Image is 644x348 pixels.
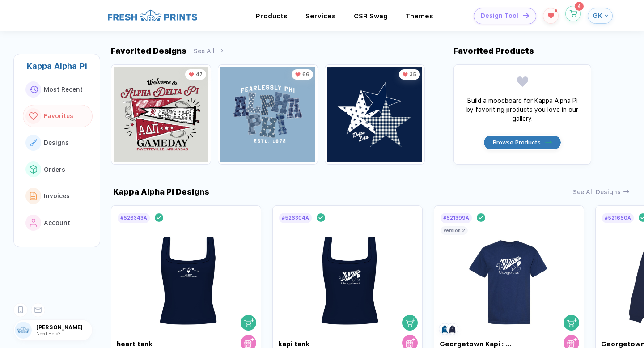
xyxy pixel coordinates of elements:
[114,67,208,162] img: 8e53ebf9-372a-43e2-8144-f469002dff18
[44,112,73,119] span: Favorites
[481,12,518,20] span: Design Tool
[593,12,602,20] span: GK
[440,340,514,348] div: Georgetown Kapi : Kappa Alpha Pi
[292,69,313,80] div: 66
[194,47,224,55] button: See All
[573,188,621,195] div: See All Designs
[44,139,69,146] span: Designs
[26,61,93,71] div: Kappa Alpha Pi
[29,112,38,120] img: link to icon
[297,224,398,329] img: a5e2fcdd-a7d9-4351-b456-1ef91786b846_nt_front_1759173082113.jpg
[440,324,449,334] img: 1
[196,72,203,77] span: 47
[23,131,93,154] button: link to iconDesigns
[15,322,32,339] img: user profile
[244,338,254,348] img: store cart
[474,8,536,24] button: Design Toolicon
[136,224,237,329] img: 4bf63bc0-0728-4a67-accb-b8bd500611dc_nt_front_1759176013505.jpg
[44,192,70,199] span: Invoices
[23,105,93,128] button: link to iconFavorites
[108,8,197,22] img: logo
[36,324,92,331] span: [PERSON_NAME]
[111,187,209,196] div: Kappa Alpha Pi Designs
[241,315,256,331] button: shopping cart
[448,324,457,334] img: 2
[354,12,388,20] div: CSR SwagToggle dropdown menu
[185,69,206,80] div: 47
[282,215,309,221] div: # 526304A
[575,2,584,11] sup: 4
[567,338,577,348] img: store cart
[402,315,418,331] button: shopping cart
[588,8,613,24] button: GK
[406,318,415,327] img: shopping cart
[483,135,561,150] button: Browse Productsicon
[302,72,309,77] span: 66
[563,315,579,331] button: shopping cart
[399,69,420,80] div: 35
[410,72,416,77] span: 35
[459,224,559,329] img: 1970f636-8957-4d19-973a-60e73175b8f6_nt_front_1758474763092.jpg
[117,340,191,348] div: heart tank
[443,228,465,233] div: Version 2
[573,188,630,195] button: See All Designs
[29,86,38,93] img: link to icon
[555,9,557,12] sup: 1
[493,139,541,146] span: Browse Products
[44,166,65,173] span: Orders
[523,13,529,18] img: icon
[327,67,422,162] img: 26db53e2-23b8-48b4-952e-5f25ff04e261
[443,215,469,221] div: # 521399A
[406,12,433,20] div: ThemesToggle dropdown menu
[466,96,578,123] div: Build a moodboard for Kappa Alpha Pi by favoriting products you love in our gallery.
[578,4,580,9] span: 4
[545,141,552,144] img: icon
[278,340,353,348] div: kapi tank
[244,318,254,327] img: shopping cart
[30,165,37,173] img: link to icon
[30,192,37,200] img: link to icon
[120,215,147,221] div: # 526343A
[194,47,215,55] span: See All
[605,215,631,221] div: # 521650A
[406,338,415,348] img: store cart
[44,219,70,226] span: Account
[30,219,37,227] img: link to icon
[23,211,93,234] button: link to iconAccount
[23,78,93,101] button: link to iconMost Recent
[453,46,534,55] div: Favorited Products
[305,12,336,20] div: ServicesToggle dropdown menu
[23,158,93,181] button: link to iconOrders
[44,86,83,93] span: Most Recent
[567,318,577,327] img: shopping cart
[36,331,60,336] span: Need Help?
[30,139,37,146] img: link to icon
[111,46,186,55] div: Favorited Designs
[23,184,93,208] button: link to iconInvoices
[256,12,288,20] div: ProductsToggle dropdown menu chapters
[220,67,315,162] img: 5a4b4175-9e88-49c8-8a23-26d96782ddc6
